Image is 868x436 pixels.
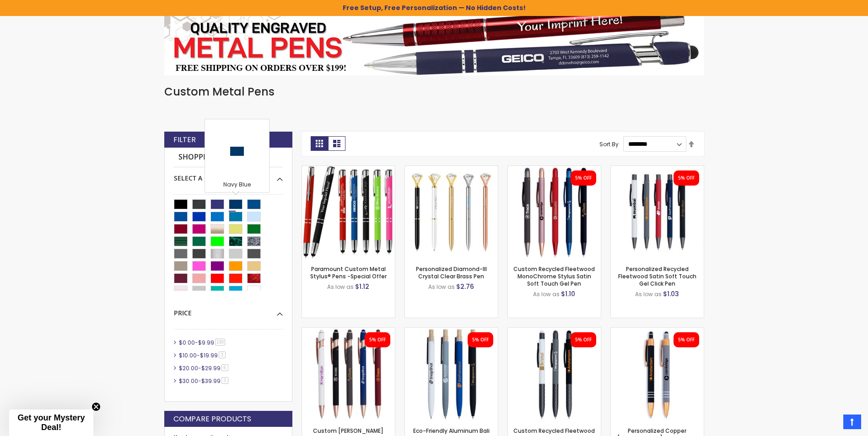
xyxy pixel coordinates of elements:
[405,165,498,173] a: Personalized Diamond-III Crystal Clear Brass Pen
[405,328,498,420] img: Eco-Friendly Aluminum Bali Satin Soft Touch Gel Click Pen
[17,413,85,432] span: Get your Mystery Deal!
[177,339,229,346] a: $0.00-$9.99198
[173,135,196,145] strong: Filter
[173,414,251,424] strong: Compare Products
[177,377,232,385] a: $30.00-$39.993
[618,265,696,287] a: Personalized Recycled Fleetwood Satin Soft Touch Gel Click Pen
[508,328,601,420] img: Custom Recycled Fleetwood Stylus Satin Soft Touch Gel Click Pen
[200,351,218,359] span: $19.99
[174,302,283,318] div: Price
[221,377,228,384] span: 3
[508,165,601,173] a: Custom Recycled Fleetwood MonoChrome Stylus Satin Soft Touch Gel Pen
[611,166,704,259] img: Personalized Recycled Fleetwood Satin Soft Touch Gel Click Pen
[174,167,283,183] div: Select A Color
[207,181,267,190] div: Navy Blue
[215,339,226,346] span: 198
[164,85,704,99] h1: Custom Metal Pens
[575,337,592,343] div: 5% OFF
[472,337,489,343] div: 5% OFF
[611,165,704,173] a: Personalized Recycled Fleetwood Satin Soft Touch Gel Click Pen
[678,175,695,181] div: 5% OFF
[416,265,487,280] a: Personalized Diamond-III Crystal Clear Brass Pen
[611,328,704,420] img: Personalized Copper Penny Stylus Satin Soft Touch Click Metal Pen
[663,289,679,298] span: $1.03
[177,364,232,372] a: $20.00-$29.996
[405,327,498,335] a: Eco-Friendly Aluminum Bali Satin Soft Touch Gel Click Pen
[302,165,395,173] a: Paramount Custom Metal Stylus® Pens -Special Offer
[793,411,868,436] iframe: Google Customer Reviews
[678,337,695,343] div: 5% OFF
[302,327,395,335] a: Custom Lexi Rose Gold Stylus Soft Touch Recycled Aluminum Pen
[177,351,229,359] a: $10.00-$19.993
[179,339,195,346] span: $0.00
[221,364,228,371] span: 6
[174,148,283,167] strong: Shopping Options
[369,337,386,343] div: 5% OFF
[508,166,601,259] img: Custom Recycled Fleetwood MonoChrome Stylus Satin Soft Touch Gel Pen
[179,364,198,372] span: $20.00
[179,377,198,385] span: $30.00
[456,282,474,291] span: $2.76
[201,364,221,372] span: $29.99
[327,283,354,291] span: As low as
[599,140,619,148] label: Sort By
[561,289,575,298] span: $1.10
[164,5,704,75] img: Metal Pens
[513,265,595,287] a: Custom Recycled Fleetwood MonoChrome Stylus Satin Soft Touch Gel Pen
[355,282,369,291] span: $1.12
[611,327,704,335] a: Personalized Copper Penny Stylus Satin Soft Touch Click Metal Pen
[635,290,662,298] span: As low as
[428,283,455,291] span: As low as
[302,166,395,259] img: Paramount Custom Metal Stylus® Pens -Special Offer
[198,339,214,346] span: $9.99
[92,402,101,411] button: Close teaser
[9,409,93,436] div: Get your Mystery Deal!Close teaser
[405,166,498,259] img: Personalized Diamond-III Crystal Clear Brass Pen
[575,175,592,181] div: 5% OFF
[508,327,601,335] a: Custom Recycled Fleetwood Stylus Satin Soft Touch Gel Click Pen
[219,351,226,358] span: 3
[533,290,560,298] span: As low as
[302,328,395,420] img: Custom Lexi Rose Gold Stylus Soft Touch Recycled Aluminum Pen
[311,136,328,151] strong: Grid
[179,351,197,359] span: $10.00
[310,265,387,280] a: Paramount Custom Metal Stylus® Pens -Special Offer
[201,377,221,385] span: $39.99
